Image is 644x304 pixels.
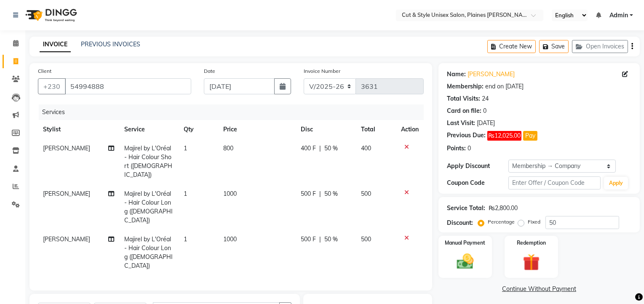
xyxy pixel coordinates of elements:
img: _gift.svg [518,252,545,273]
div: Apply Discount [447,162,508,171]
a: [PERSON_NAME] [468,70,515,79]
label: Redemption [517,239,546,247]
label: Manual Payment [445,239,486,247]
div: Total Visits: [447,94,480,103]
span: 50 % [324,189,338,198]
th: Qty [179,120,218,139]
span: Majirel by L'Oréal - Hair Colour Long ([DEMOGRAPHIC_DATA]) [124,235,173,269]
button: +230 [38,78,66,94]
span: 1000 [223,235,237,243]
div: Membership: [447,82,484,91]
div: [DATE] [477,119,495,128]
span: Majirel by L'Oréal - Hair Colour Short ([DEMOGRAPHIC_DATA]) [124,144,172,179]
span: 1 [184,144,187,152]
span: 800 [223,144,233,152]
a: INVOICE [40,37,71,52]
span: [PERSON_NAME] [43,190,90,197]
div: Discount: [447,219,473,227]
span: [PERSON_NAME] [43,235,90,243]
span: 1000 [223,190,237,197]
span: 500 F [301,235,316,244]
button: Open Invoices [572,40,628,53]
div: Last Visit: [447,119,475,128]
div: Points: [447,144,466,153]
span: Admin [609,11,628,20]
span: | [319,189,321,198]
span: 500 [361,190,371,197]
span: [PERSON_NAME] [43,144,90,152]
button: Create New [487,40,536,53]
div: 0 [468,144,471,153]
button: Apply [604,177,628,189]
a: Continue Without Payment [440,285,638,293]
span: 500 F [301,189,316,198]
span: 500 [361,235,371,243]
label: Percentage [488,218,515,226]
input: Search by Name/Mobile/Email/Code [65,78,191,94]
th: Total [356,120,396,139]
label: Fixed [528,218,540,226]
div: ₨2,800.00 [489,204,518,213]
span: Majirel by L'Oréal - Hair Colour Long ([DEMOGRAPHIC_DATA]) [124,190,173,224]
span: ₨12,025.00 [487,131,521,141]
a: PREVIOUS INVOICES [81,40,140,48]
img: _cash.svg [452,252,479,271]
span: | [319,235,321,244]
th: Stylist [38,120,119,139]
img: logo [21,3,79,27]
input: Enter Offer / Coupon Code [508,176,601,189]
th: Service [119,120,179,139]
th: Action [396,120,424,139]
label: Date [204,67,215,75]
label: Client [38,67,51,75]
span: 1 [184,190,187,197]
label: Invoice Number [304,67,340,75]
span: | [319,144,321,153]
span: 50 % [324,144,338,153]
button: Save [539,40,569,53]
th: Disc [296,120,356,139]
span: 400 F [301,144,316,153]
div: Card on file: [447,107,481,115]
span: 400 [361,144,371,152]
div: 0 [483,107,486,115]
div: Service Total: [447,204,485,213]
span: 1 [184,235,187,243]
button: Pay [523,131,537,141]
th: Price [218,120,296,139]
div: end on [DATE] [485,82,524,91]
div: Services [39,104,430,120]
div: 24 [482,94,489,103]
span: 50 % [324,235,338,244]
div: Coupon Code [447,179,508,187]
div: Name: [447,70,466,79]
div: Previous Due: [447,131,486,141]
